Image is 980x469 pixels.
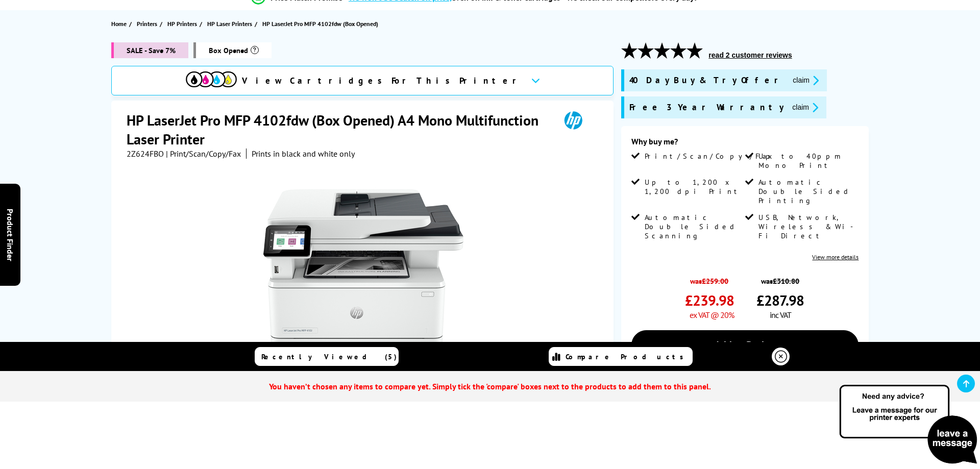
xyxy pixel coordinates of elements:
a: View more details [812,253,859,261]
a: Add to Basket [631,330,859,360]
a: Recently Viewed (5) [255,347,399,366]
span: £239.98 [685,291,734,310]
span: 40 Day Buy & Try Offer [629,75,785,86]
a: Printers [137,18,160,29]
span: Product Finder [5,208,15,261]
span: Home [111,18,127,29]
button: promo-description [789,102,821,113]
a: Compare Products [549,347,693,366]
span: Up to 40ppm Mono Print [758,152,856,170]
div: Why buy me? [631,136,859,152]
span: ex VAT @ 20% [690,310,734,320]
span: Print/Scan/Copy/Fax [645,152,776,161]
span: HP LaserJet Pro MFP 4102fdw (Box Opened) [262,18,378,29]
img: Open Live Chat window [837,383,980,467]
span: Free 3 Year Warranty [629,102,784,113]
span: Compare Products [566,352,689,361]
img: cmyk-icon.svg [186,71,237,87]
a: HP Laser Printers [207,18,255,29]
span: SALE - Save 7% [111,42,188,58]
img: HP LaserJet Pro MFP 4102fdw (Box Opened) [263,179,463,379]
span: USB, Network, Wireless & Wi-Fi Direct [758,213,856,240]
span: Recently Viewed (5) [261,352,397,361]
span: View Cartridges For This Printer [242,75,523,86]
span: 2Z624FBO [127,149,164,159]
span: | Print/Scan/Copy/Fax [166,149,241,159]
span: You haven’t chosen any items to compare yet. Simply tick the 'compare' boxes next to the products... [166,371,814,402]
strike: £259.00 [702,276,728,286]
span: £287.98 [756,291,804,310]
i: Prints in black and white only [252,149,355,159]
button: read 2 customer reviews [705,51,795,60]
span: Printers [137,18,157,29]
span: Up to 1,200 x 1,200 dpi Print [645,178,743,196]
span: Automatic Double Sided Printing [758,178,856,205]
a: HP LaserJet Pro MFP 4102fdw (Box Opened) [262,18,381,29]
span: was [685,271,734,286]
span: HP Laser Printers [207,18,252,29]
strike: £310.80 [773,276,799,286]
button: promo-description [790,75,822,86]
span: was [756,271,804,286]
a: HP Printers [167,18,200,29]
h1: HP LaserJet Pro MFP 4102fdw (Box Opened) A4 Mono Multifunction Laser Printer [127,111,550,149]
span: Automatic Double Sided Scanning [645,213,743,240]
img: HP [550,111,597,130]
span: box-opened-description [193,42,272,58]
a: Home [111,18,129,29]
span: HP Printers [167,18,197,29]
span: inc VAT [770,310,791,320]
